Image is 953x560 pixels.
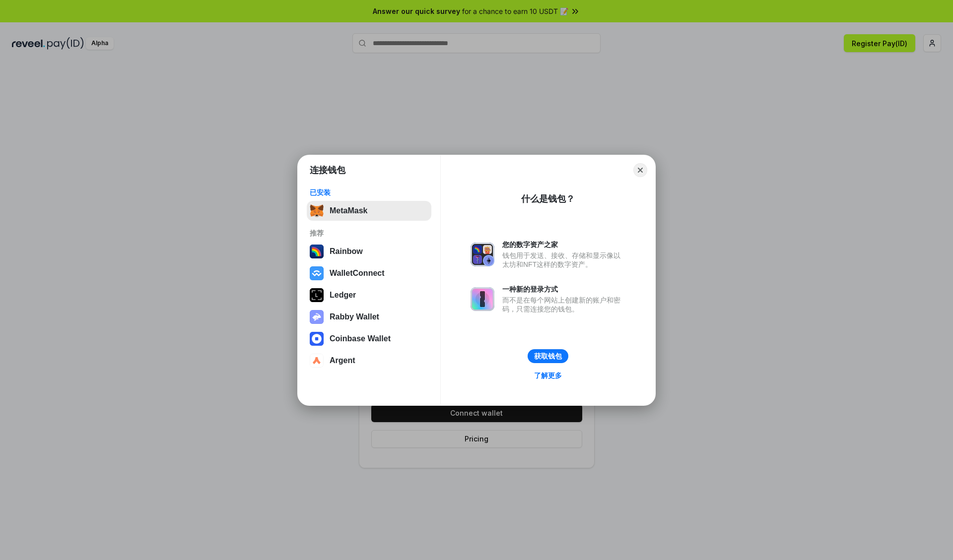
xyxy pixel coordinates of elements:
[310,188,428,197] div: 已安装
[307,201,431,221] button: MetaMask
[330,269,385,278] div: WalletConnect
[330,356,355,365] div: Argent
[307,285,431,305] button: Ledger
[534,371,562,380] div: 了解更多
[528,369,568,382] a: 了解更多
[330,312,379,321] div: Rabby Wallet
[310,204,324,218] img: svg+xml,%3Csvg%20fill%3D%22none%22%20height%3D%2233%22%20viewBox%3D%220%200%2035%2033%22%20width%...
[534,352,562,361] div: 获取钱包
[528,349,568,363] button: 获取钱包
[310,332,324,346] img: svg+xml,%3Csvg%20width%3D%2228%22%20height%3D%2228%22%20viewBox%3D%220%200%2028%2028%22%20fill%3D...
[502,285,625,294] div: 一种新的登录方式
[471,287,494,311] img: svg+xml,%3Csvg%20xmlns%3D%22http%3A%2F%2Fwww.w3.org%2F2000%2Fsvg%22%20fill%3D%22none%22%20viewBox...
[310,229,428,238] div: 推荐
[310,266,324,280] img: svg+xml,%3Csvg%20width%3D%2228%22%20height%3D%2228%22%20viewBox%3D%220%200%2028%2028%22%20fill%3D...
[307,351,431,371] button: Argent
[310,164,345,176] h1: 连接钱包
[307,329,431,349] button: Coinbase Wallet
[633,163,647,177] button: Close
[310,354,324,368] img: svg+xml,%3Csvg%20width%3D%2228%22%20height%3D%2228%22%20viewBox%3D%220%200%2028%2028%22%20fill%3D...
[502,296,625,313] div: 而不是在每个网站上创建新的账户和密码，只需连接您的钱包。
[330,247,363,256] div: Rainbow
[307,263,431,283] button: WalletConnect
[310,288,324,302] img: svg+xml,%3Csvg%20xmlns%3D%22http%3A%2F%2Fwww.w3.org%2F2000%2Fsvg%22%20width%3D%2228%22%20height%3...
[310,245,324,258] img: svg+xml,%3Csvg%20width%3D%22120%22%20height%3D%22120%22%20viewBox%3D%220%200%20120%20120%22%20fil...
[307,242,431,261] button: Rainbow
[521,193,575,205] div: 什么是钱包？
[330,291,356,300] div: Ledger
[307,307,431,327] button: Rabby Wallet
[502,240,625,249] div: 您的数字资产之家
[330,334,391,343] div: Coinbase Wallet
[330,206,367,215] div: MetaMask
[502,251,625,269] div: 钱包用于发送、接收、存储和显示像以太坊和NFT这样的数字资产。
[310,310,324,324] img: svg+xml,%3Csvg%20xmlns%3D%22http%3A%2F%2Fwww.w3.org%2F2000%2Fsvg%22%20fill%3D%22none%22%20viewBox...
[471,243,494,266] img: svg+xml,%3Csvg%20xmlns%3D%22http%3A%2F%2Fwww.w3.org%2F2000%2Fsvg%22%20fill%3D%22none%22%20viewBox...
